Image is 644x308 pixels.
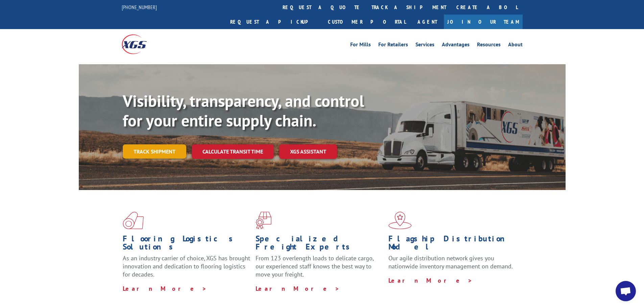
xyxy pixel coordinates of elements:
[388,235,516,254] h1: Flagship Distribution Model
[192,144,274,159] a: Calculate transit time
[508,42,523,49] a: About
[415,42,434,49] a: Services
[123,285,207,292] a: Learn More >
[323,15,411,29] a: Customer Portal
[123,212,144,229] img: xgs-icon-total-supply-chain-intelligence-red
[388,277,473,284] a: Learn More >
[123,254,250,278] span: As an industry carrier of choice, XGS has brought innovation and dedication to flooring logistics...
[123,235,251,254] h1: Flooring Logistics Solutions
[256,254,383,284] p: From 123 overlength loads to delicate cargo, our experienced staff knows the best way to move you...
[378,42,408,49] a: For Retailers
[256,235,383,254] h1: Specialized Freight Experts
[388,212,412,229] img: xgs-icon-flagship-distribution-model-red
[225,15,323,29] a: Request a pickup
[279,144,337,159] a: XGS ASSISTANT
[477,42,501,49] a: Resources
[350,42,371,49] a: For Mills
[256,285,340,292] a: Learn More >
[616,281,636,301] a: Open chat
[123,144,186,159] a: Track shipment
[388,254,513,270] span: Our agile distribution network gives you nationwide inventory management on demand.
[256,212,271,229] img: xgs-icon-focused-on-flooring-red
[444,15,523,29] a: Join Our Team
[122,4,157,10] a: [PHONE_NUMBER]
[123,90,364,131] b: Visibility, transparency, and control for your entire supply chain.
[442,42,470,49] a: Advantages
[411,15,444,29] a: Agent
